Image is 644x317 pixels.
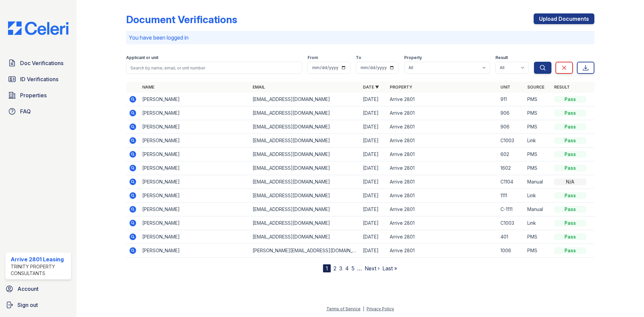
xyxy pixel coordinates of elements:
td: [EMAIL_ADDRESS][DOMAIN_NAME] [250,161,360,175]
td: [PERSON_NAME] [140,134,250,148]
td: 602 [498,148,525,161]
a: Account [3,282,74,296]
span: ID Verifications [20,75,58,83]
td: [PERSON_NAME] [140,148,250,161]
span: … [357,264,362,272]
label: Property [404,55,422,60]
a: Properties [5,89,71,102]
td: PMS [525,148,551,161]
td: [PERSON_NAME] [140,189,250,203]
a: Privacy Policy [367,306,394,311]
td: Arrive 2801 [387,93,497,106]
td: 906 [498,120,525,134]
td: 911 [498,93,525,106]
div: Pass [554,96,586,103]
div: Trinity Property Consultants [11,263,68,277]
td: PMS [525,120,551,134]
a: Property [390,85,412,90]
div: Pass [554,123,586,130]
a: Terms of Service [326,306,361,311]
a: 3 [339,265,342,272]
a: Upload Documents [534,13,594,24]
td: C-1111 [498,203,525,216]
span: Account [17,285,39,293]
td: C1003 [498,134,525,148]
td: [EMAIL_ADDRESS][DOMAIN_NAME] [250,106,360,120]
td: [PERSON_NAME] [140,203,250,216]
div: Pass [554,110,586,116]
div: Pass [554,192,586,199]
div: Pass [554,206,586,213]
td: [EMAIL_ADDRESS][DOMAIN_NAME] [250,148,360,161]
p: You have been logged in [129,34,592,42]
td: Link [525,189,551,203]
div: Pass [554,151,586,158]
input: Search by name, email, or unit number [126,62,302,74]
td: 401 [498,230,525,244]
td: [EMAIL_ADDRESS][DOMAIN_NAME] [250,134,360,148]
div: N/A [554,178,586,185]
label: Result [495,55,508,60]
a: Sign out [3,298,74,312]
td: Arrive 2801 [387,161,497,175]
td: C1003 [498,216,525,230]
td: Arrive 2801 [387,175,497,189]
td: [PERSON_NAME] [140,161,250,175]
div: | [363,306,364,311]
td: [EMAIL_ADDRESS][DOMAIN_NAME] [250,93,360,106]
td: 1111 [498,189,525,203]
td: [DATE] [360,216,387,230]
td: [PERSON_NAME] [140,244,250,258]
span: FAQ [20,107,31,115]
td: [DATE] [360,148,387,161]
a: Source [527,85,544,90]
td: C1104 [498,175,525,189]
td: [DATE] [360,189,387,203]
td: 1006 [498,244,525,258]
td: [PERSON_NAME] [140,175,250,189]
td: [PERSON_NAME] [140,106,250,120]
td: [DATE] [360,175,387,189]
a: Name [142,85,154,90]
span: Sign out [17,301,38,309]
a: Last » [382,265,397,272]
td: 1602 [498,161,525,175]
a: Email [253,85,265,90]
td: [DATE] [360,203,387,216]
td: [DATE] [360,93,387,106]
td: [EMAIL_ADDRESS][DOMAIN_NAME] [250,175,360,189]
div: Document Verifications [126,13,237,25]
td: Link [525,216,551,230]
div: Arrive 2801 Leasing [11,255,68,263]
td: [PERSON_NAME][EMAIL_ADDRESS][DOMAIN_NAME] [250,244,360,258]
td: [EMAIL_ADDRESS][DOMAIN_NAME] [250,120,360,134]
a: 5 [352,265,355,272]
td: PMS [525,93,551,106]
td: Arrive 2801 [387,203,497,216]
td: Arrive 2801 [387,106,497,120]
td: 906 [498,106,525,120]
td: [EMAIL_ADDRESS][DOMAIN_NAME] [250,203,360,216]
td: Arrive 2801 [387,189,497,203]
td: [EMAIL_ADDRESS][DOMAIN_NAME] [250,216,360,230]
a: Doc Verifications [5,56,71,70]
td: Arrive 2801 [387,244,497,258]
td: Arrive 2801 [387,230,497,244]
td: PMS [525,106,551,120]
td: PMS [525,161,551,175]
a: Next › [365,265,380,272]
a: FAQ [5,105,71,118]
td: PMS [525,244,551,258]
td: Manual [525,203,551,216]
div: Pass [554,220,586,226]
a: 4 [345,265,349,272]
td: Manual [525,175,551,189]
label: From [308,55,318,60]
div: 1 [323,264,331,272]
td: Arrive 2801 [387,148,497,161]
td: [PERSON_NAME] [140,216,250,230]
a: ID Verifications [5,72,71,86]
td: [PERSON_NAME] [140,230,250,244]
td: [DATE] [360,161,387,175]
td: [DATE] [360,120,387,134]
